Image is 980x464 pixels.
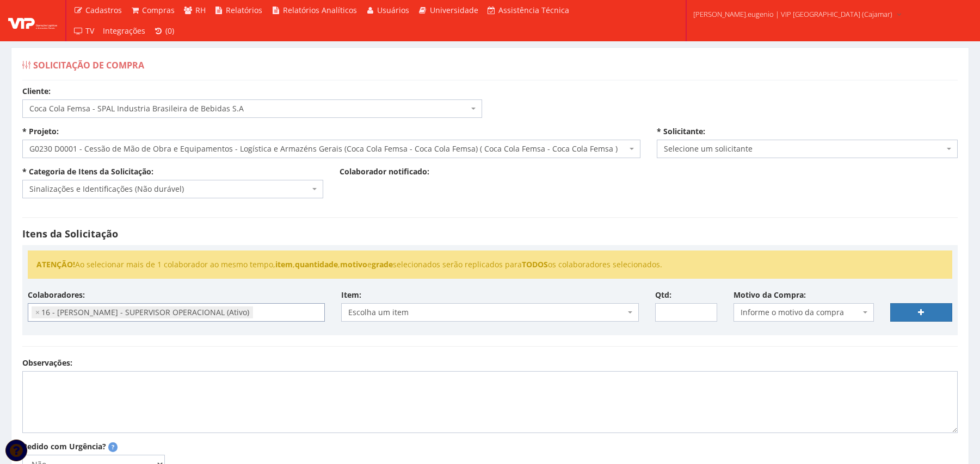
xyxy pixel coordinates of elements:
span: Sinalizações e Identificações (Não durável) [22,180,323,198]
span: Selecione um solicitante [657,140,958,158]
strong: Itens da Solicitação [22,227,118,240]
span: Coca Cola Femsa - SPAL Industria Brasileira de Bebidas S.A [22,99,482,118]
span: G0230 D0001 - Cessão de Mão de Obra e Equipamentos - Logística e Armazéns Gerais (Coca Cola Femsa... [22,140,640,158]
strong: item [275,259,293,269]
span: Selecione um solicitante [664,143,944,154]
a: (0) [150,21,179,41]
span: Coca Cola Femsa - SPAL Industria Brasileira de Bebidas S.A [29,103,469,114]
strong: motivo [340,259,367,269]
span: Pedidos marcados como urgentes serão destacados com uma tarja vermelha e terão seu motivo de urgê... [108,442,118,452]
label: Colaborador notificado: [340,166,429,177]
label: * Categoria de Itens da Solicitação: [22,166,153,177]
a: TV [69,21,98,41]
label: Pedido com Urgência? [22,441,106,452]
label: Motivo da Compra: [734,290,806,300]
strong: ? [112,443,114,451]
strong: quantidade [295,259,338,269]
span: Informe o motivo da compra [741,307,860,318]
span: Universidade [430,5,478,15]
span: Relatórios Analíticos [283,5,357,15]
li: Ao selecionar mais de 1 colaborador ao mesmo tempo, , , e selecionados serão replicados para os c... [36,259,944,270]
img: logo [8,12,57,29]
strong: grade [372,259,393,269]
span: Assistência Técnica [498,5,569,15]
label: Qtd: [655,290,671,300]
li: 16 - FELIPE DE SOUZA EUGENIO - SUPERVISOR OPERACIONAL (Ativo) [32,306,253,318]
label: Item: [341,290,361,300]
label: * Solicitante: [657,126,705,137]
span: × [35,307,40,318]
span: TV [85,26,94,36]
span: G0230 D0001 - Cessão de Mão de Obra e Equipamentos - Logística e Armazéns Gerais (Coca Cola Femsa... [29,143,627,154]
span: Solicitação de Compra [33,59,144,71]
span: [PERSON_NAME].eugenio | VIP [GEOGRAPHIC_DATA] (Cajamar) [693,9,892,20]
span: RH [195,5,206,15]
span: Compras [142,5,175,15]
strong: ATENÇÃO! [36,259,75,269]
label: Cliente: [22,86,51,97]
span: Escolha um item [348,307,625,318]
span: Cadastros [85,5,122,15]
span: Informe o motivo da compra [734,303,874,322]
strong: TODOS [522,259,548,269]
a: Integrações [98,21,150,41]
span: Sinalizações e Identificações (Não durável) [29,184,310,195]
span: Integrações [103,26,145,36]
span: Relatórios [226,5,262,15]
span: Usuários [377,5,409,15]
label: * Projeto: [22,126,59,137]
span: (0) [165,26,174,36]
label: Colaboradores: [28,290,85,300]
label: Observações: [22,358,72,368]
span: Escolha um item [341,303,638,322]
